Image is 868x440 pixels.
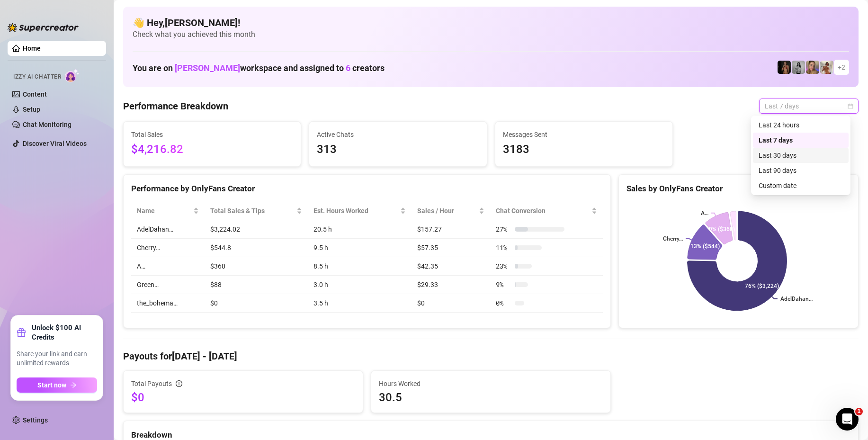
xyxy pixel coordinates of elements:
[663,235,683,242] text: Cherry…
[838,62,845,72] span: + 2
[496,279,511,290] span: 9 %
[123,99,228,113] h4: Performance Breakdown
[205,220,308,239] td: $3,224.02
[131,239,205,257] td: Cherry…
[17,350,97,368] span: Share your link and earn unlimited rewards
[317,141,479,159] span: 313
[131,141,293,159] span: $4,216.82
[32,323,97,342] strong: Unlock $100 AI Credits
[313,206,398,216] div: Est. Hours Worked
[123,350,859,363] h4: Payouts for [DATE] - [DATE]
[131,182,603,195] div: Performance by OnlyFans Creator
[23,121,72,128] a: Chat Monitoring
[70,382,77,388] span: arrow-right
[23,106,40,113] a: Setup
[759,165,843,176] div: Last 90 days
[205,257,308,276] td: $360
[412,239,490,257] td: $57.35
[37,381,66,389] span: Start now
[503,129,665,140] span: Messages Sent
[792,61,805,74] img: A
[317,129,479,140] span: Active Chats
[131,129,293,140] span: Total Sales
[308,239,412,257] td: 9.5 h
[308,257,412,276] td: 8.5 h
[753,148,849,163] div: Last 30 days
[8,23,79,32] img: logo-BBDzfeDw.svg
[759,150,843,161] div: Last 30 days
[412,202,490,220] th: Sales / Hour
[780,296,813,302] text: AdelDahan…
[503,141,665,159] span: 3183
[836,408,859,431] iframe: Intercom live chat
[308,220,412,239] td: 20.5 h
[753,163,849,178] div: Last 90 days
[131,276,205,294] td: Green…
[23,416,48,424] a: Settings
[412,257,490,276] td: $42.35
[490,202,603,220] th: Chat Conversion
[379,390,603,405] span: 30.5
[848,103,853,109] span: calendar
[855,408,863,415] span: 1
[133,63,385,73] h1: You are on workspace and assigned to creators
[131,378,172,389] span: Total Payouts
[496,242,511,253] span: 11 %
[175,63,240,73] span: [PERSON_NAME]
[176,380,182,387] span: info-circle
[759,135,843,145] div: Last 7 days
[133,16,849,29] h4: 👋 Hey, [PERSON_NAME] !
[496,206,590,216] span: Chat Conversion
[65,69,80,82] img: AI Chatter
[17,328,26,337] span: gift
[205,202,308,220] th: Total Sales & Tips
[23,140,87,147] a: Discover Viral Videos
[131,390,355,405] span: $0
[753,133,849,148] div: Last 7 days
[137,206,191,216] span: Name
[753,178,849,193] div: Custom date
[205,239,308,257] td: $544.8
[205,294,308,313] td: $0
[308,276,412,294] td: 3.0 h
[131,220,205,239] td: AdelDahan…
[820,61,833,74] img: Green
[131,294,205,313] td: the_bohema…
[412,294,490,313] td: $0
[626,182,850,195] div: Sales by OnlyFans Creator
[759,180,843,191] div: Custom date
[210,206,295,216] span: Total Sales & Tips
[13,72,61,81] span: Izzy AI Chatter
[701,210,708,216] text: A…
[417,206,477,216] span: Sales / Hour
[765,99,853,113] span: Last 7 days
[379,378,603,389] span: Hours Worked
[759,120,843,130] div: Last 24 hours
[308,294,412,313] td: 3.5 h
[17,377,97,393] button: Start nowarrow-right
[496,261,511,271] span: 23 %
[23,45,41,52] a: Home
[131,202,205,220] th: Name
[205,276,308,294] td: $88
[133,29,849,40] span: Check what you achieved this month
[496,298,511,308] span: 0 %
[412,276,490,294] td: $29.33
[131,257,205,276] td: A…
[806,61,819,74] img: Cherry
[496,224,511,234] span: 27 %
[346,63,350,73] span: 6
[778,61,791,74] img: the_bohema
[412,220,490,239] td: $157.27
[753,117,849,133] div: Last 24 hours
[23,90,47,98] a: Content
